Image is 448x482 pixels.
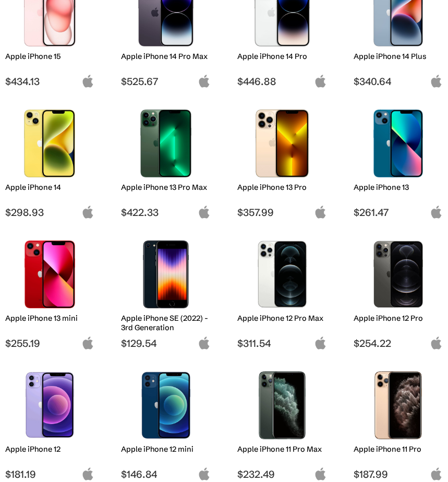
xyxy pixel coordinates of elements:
span: $254.22 [354,337,443,350]
a: iPhone 13 Pro Max Apple iPhone 13 Pro Max $422.33 apple-logo [116,104,216,219]
img: iPhone SE 3rd Gen [129,240,203,308]
img: iPhone 14 [13,110,87,177]
span: $181.19 [5,468,95,480]
h2: Apple iPhone SE (2022) - 3rd Generation [121,314,211,332]
img: apple-logo [430,467,443,480]
img: apple-logo [81,75,94,88]
h2: Apple iPhone 12 mini [121,444,211,454]
img: apple-logo [81,336,94,350]
a: iPhone 12 mini Apple iPhone 12 mini $146.84 apple-logo [116,366,216,480]
img: iPhone 12 [13,371,87,439]
img: iPhone 12 mini [129,371,203,439]
img: iPhone 13 mini [13,240,87,308]
span: $261.47 [354,206,443,219]
span: $422.33 [121,206,211,219]
img: iPhone 13 Pro [245,110,319,177]
span: $232.49 [237,468,327,480]
span: $311.54 [237,337,327,350]
span: $340.64 [354,75,443,88]
span: $187.99 [354,468,443,480]
img: iPhone 11 Pro Max [245,371,319,439]
a: iPhone 12 Pro Apple iPhone 12 Pro $254.22 apple-logo [348,235,448,350]
h2: Apple iPhone 13 Pro Max [121,183,211,192]
img: apple-logo [314,336,327,350]
a: iPhone 13 Apple iPhone 13 $261.47 apple-logo [348,104,448,219]
span: $255.19 [5,337,95,350]
a: iPhone 13 Pro Apple iPhone 13 Pro $357.99 apple-logo [233,104,332,219]
a: iPhone 12 Pro Max Apple iPhone 12 Pro Max $311.54 apple-logo [233,235,332,350]
img: apple-logo [314,467,327,480]
span: $434.13 [5,75,95,88]
img: apple-logo [314,75,327,88]
img: iPhone 13 [361,110,435,177]
img: iPhone 13 Pro Max [129,110,203,177]
a: iPhone SE 3rd Gen Apple iPhone SE (2022) - 3rd Generation $129.54 apple-logo [116,235,216,350]
img: apple-logo [198,336,211,350]
a: iPhone 11 Pro Max Apple iPhone 11 Pro Max $232.49 apple-logo [233,366,332,480]
img: apple-logo [314,206,327,219]
h2: Apple iPhone 13 Pro [237,183,327,192]
span: $146.84 [121,468,211,480]
h2: Apple iPhone 12 [5,444,95,454]
img: apple-logo [81,467,94,480]
img: apple-logo [430,75,443,88]
h2: Apple iPhone 12 Pro [354,314,443,323]
img: apple-logo [198,467,211,480]
img: apple-logo [198,75,211,88]
h2: Apple iPhone 13 [354,183,443,192]
h2: Apple iPhone 11 Pro Max [237,444,327,454]
img: iPhone 12 Pro [361,240,435,308]
span: $357.99 [237,206,327,219]
img: apple-logo [430,206,443,219]
span: $446.88 [237,75,327,88]
img: apple-logo [198,206,211,219]
img: apple-logo [430,336,443,350]
span: $129.54 [121,337,211,350]
a: iPhone 11 Pro Apple iPhone 11 Pro $187.99 apple-logo [348,366,448,480]
span: $298.93 [5,206,95,219]
h2: Apple iPhone 11 Pro [354,444,443,454]
h2: Apple iPhone 14 [5,183,95,192]
h2: Apple iPhone 15 [5,52,95,61]
h2: Apple iPhone 14 Plus [354,52,443,61]
h2: Apple iPhone 13 mini [5,314,95,323]
img: iPhone 11 Pro [361,371,435,439]
span: $525.67 [121,75,211,88]
img: apple-logo [81,206,94,219]
h2: Apple iPhone 14 Pro [237,52,327,61]
img: iPhone 12 Pro Max [245,240,319,308]
h2: Apple iPhone 12 Pro Max [237,314,327,323]
h2: Apple iPhone 14 Pro Max [121,52,211,61]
